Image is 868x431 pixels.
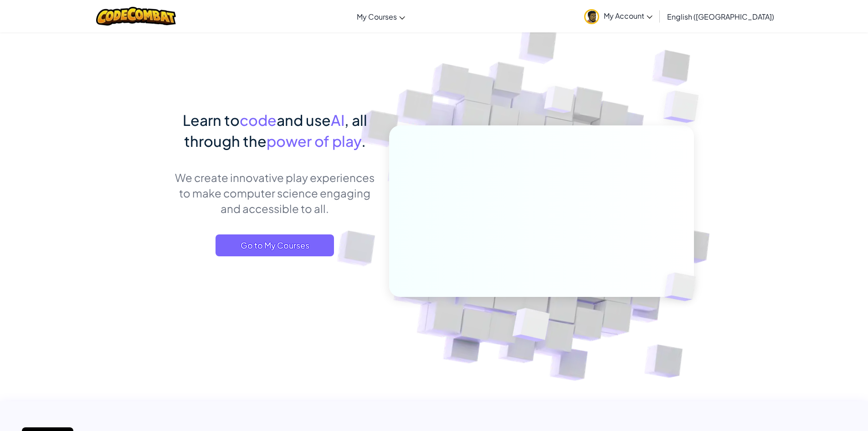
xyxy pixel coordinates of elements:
img: Overlap cubes [649,254,717,320]
a: My Courses [352,4,410,29]
span: code [240,111,277,129]
img: Overlap cubes [490,289,571,364]
img: avatar [584,9,599,24]
span: Learn to [183,111,240,129]
img: Overlap cubes [527,68,592,136]
a: My Account [580,2,657,31]
span: AI [331,111,344,129]
span: power of play [267,132,361,150]
a: Go to My Courses [216,234,334,256]
span: My Courses [357,12,397,21]
p: We create innovative play experiences to make computer science engaging and accessible to all. [175,170,375,216]
img: Overlap cubes [645,68,724,145]
span: and use [277,111,331,129]
span: English ([GEOGRAPHIC_DATA]) [667,12,774,21]
span: . [361,132,366,150]
a: English ([GEOGRAPHIC_DATA]) [663,4,779,29]
img: CodeCombat logo [96,7,176,26]
span: My Account [604,11,652,21]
